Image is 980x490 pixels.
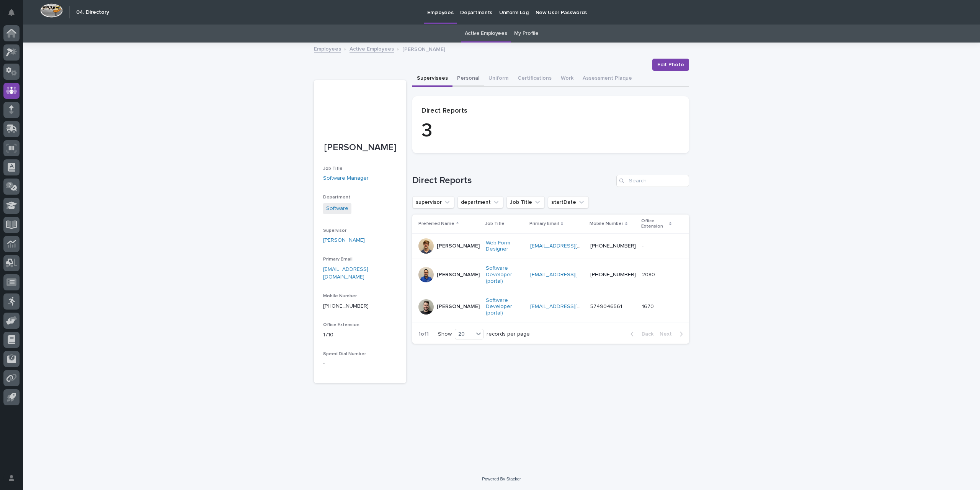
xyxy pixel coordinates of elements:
a: Software [326,205,348,213]
p: Job Title [485,220,505,228]
a: [PHONE_NUMBER] [323,303,369,309]
span: Primary Email [323,257,353,262]
p: [PERSON_NAME] [323,142,397,153]
h2: 04. Directory [76,9,109,16]
a: [EMAIL_ADDRESS][DOMAIN_NAME] [530,272,617,277]
p: Show [438,331,452,338]
button: Certifications [513,71,556,87]
tr: [PERSON_NAME]Web Form Designer [EMAIL_ADDRESS][DOMAIN_NAME] [PHONE_NUMBER]-- [412,233,689,259]
p: - [323,360,397,368]
p: [PERSON_NAME] [402,44,445,53]
img: Workspace Logo [40,3,63,18]
button: supervisor [412,196,454,208]
button: Next [657,331,689,338]
p: records per page [487,331,530,338]
p: 1710 [323,331,397,339]
p: - [642,241,645,249]
a: [PHONE_NUMBER] [590,272,636,277]
span: Back [637,331,653,337]
a: My Profile [514,25,539,43]
p: 3 [421,120,680,143]
a: Employees [314,44,341,53]
span: Mobile Number [323,294,357,298]
a: [EMAIL_ADDRESS][DOMAIN_NAME] [530,304,617,309]
tr: [PERSON_NAME]Software Developer (portal) [EMAIL_ADDRESS][DOMAIN_NAME] [PHONE_NUMBER]20802080 [412,259,689,291]
p: 1 of 1 [412,325,435,344]
tr: [PERSON_NAME]Software Developer (portal) [EMAIL_ADDRESS][DOMAIN_NAME] 574904656116701670 [412,291,689,323]
a: [PERSON_NAME] [323,236,365,244]
button: Back [624,331,657,338]
button: startDate [548,196,589,208]
a: 5749046561 [590,304,622,309]
button: Supervisees [412,71,452,87]
p: [PERSON_NAME] [437,243,480,249]
p: 1670 [642,302,655,310]
p: [PERSON_NAME] [437,303,480,310]
button: Job Title [506,196,545,208]
a: Web Form Designer [486,240,524,253]
div: Notifications [10,9,20,21]
p: Mobile Number [590,220,623,228]
button: Assessment Plaque [578,71,637,87]
div: 20 [455,330,474,338]
a: [PHONE_NUMBER] [590,243,636,249]
button: Uniform [484,71,513,87]
button: Notifications [3,5,20,21]
span: Edit Photo [657,61,684,69]
span: Supervisor [323,228,346,233]
p: Direct Reports [421,107,680,115]
span: Office Extension [323,323,359,327]
p: Primary Email [529,220,559,228]
input: Search [616,175,689,187]
a: Powered By Stacker [482,477,521,481]
span: Next [660,331,676,337]
p: 2080 [642,270,657,278]
span: Job Title [323,166,343,171]
p: Preferred Name [418,220,454,228]
a: [EMAIL_ADDRESS][DOMAIN_NAME] [530,243,617,249]
p: Office Extension [641,217,667,231]
a: [EMAIL_ADDRESS][DOMAIN_NAME] [323,267,368,280]
span: Speed Dial Number [323,352,366,356]
a: Active Employees [350,44,394,53]
button: Work [556,71,578,87]
a: Software Developer (portal) [486,265,524,284]
button: Personal [452,71,484,87]
a: Software Developer (portal) [486,297,524,316]
button: department [457,196,503,208]
a: Active Employees [465,25,507,43]
a: Software Manager [323,174,369,182]
h1: Direct Reports [412,175,613,186]
span: Department [323,195,350,200]
button: Edit Photo [652,59,689,71]
p: [PERSON_NAME] [437,272,480,278]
